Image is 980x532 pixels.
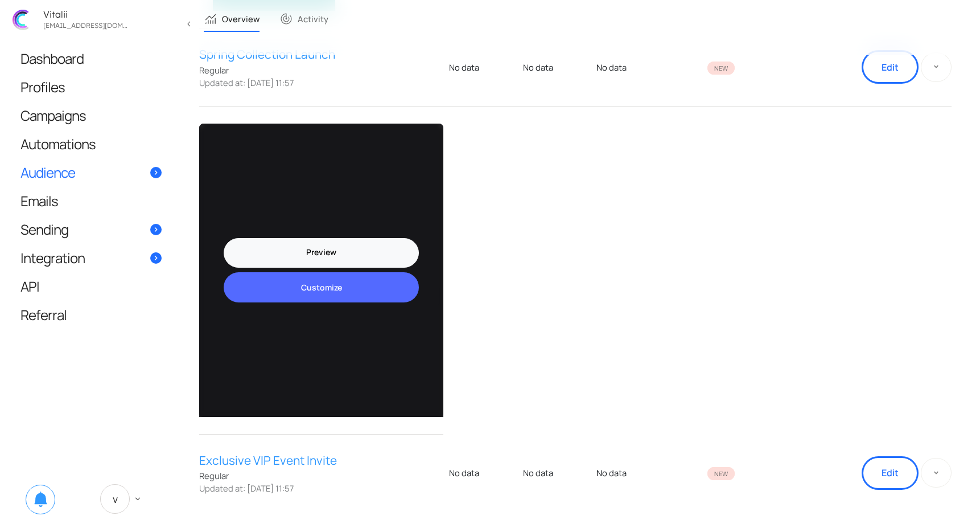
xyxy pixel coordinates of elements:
[9,244,173,272] a: Integration
[199,64,229,76] span: Regular
[20,280,39,292] span: API
[9,158,173,186] a: Audience
[279,7,328,31] a: track_changesActivity
[862,456,919,490] a: Edit
[224,238,419,268] a: Preview
[9,73,173,101] a: Profiles
[517,435,591,512] td: No data
[9,44,173,72] a: Dashboard
[443,435,517,512] td: No data
[133,494,143,504] span: keyboard_arrow_down
[20,223,68,235] span: Sending
[517,28,591,106] td: No data
[100,484,130,514] span: V
[11,95,233,111] p: Discover the fresh and vibrant styles of the season.
[20,252,85,264] span: Integration
[40,19,131,30] div: vitalijgladkij@gmail.com
[199,470,229,481] span: Regular
[20,81,65,93] span: Profiles
[443,28,517,106] td: No data
[163,181,244,262] img: Model wearing spring collection style 3
[224,272,419,302] a: Customize
[20,138,96,150] span: Automations
[707,467,735,480] span: New
[9,272,173,300] a: API
[9,101,173,129] a: Campaigns
[707,62,735,75] span: New
[204,7,260,31] a: monitoringOverview
[20,309,67,321] span: Referral
[80,142,164,169] a: Shop Now
[14,276,136,421] img: Product shot of Spring Collection item 1
[199,452,443,469] a: Exclusive VIP Event Invite
[9,187,173,215] a: Emails
[862,50,919,84] a: Edit
[89,476,156,522] a: V keyboard_arrow_down
[199,76,443,89] span: Updated at: [DATE] 11:57
[591,435,665,512] td: No data
[204,13,217,26] span: monitoring
[20,109,86,121] span: Campaigns
[6,5,178,35] a: Vitalii [EMAIL_ADDRESS][DOMAIN_NAME]
[199,482,443,494] span: Updated at: [DATE] 11:57
[591,28,665,106] td: No data
[81,181,163,262] img: Model wearing spring collection style 2
[9,301,173,329] a: Referral
[20,195,58,207] span: Emails
[40,10,131,19] div: Vitalii
[20,52,84,64] span: Dashboard
[20,166,75,178] span: Audience
[9,215,173,243] a: Sending
[9,130,173,158] a: Automations
[279,13,293,26] span: track_changes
